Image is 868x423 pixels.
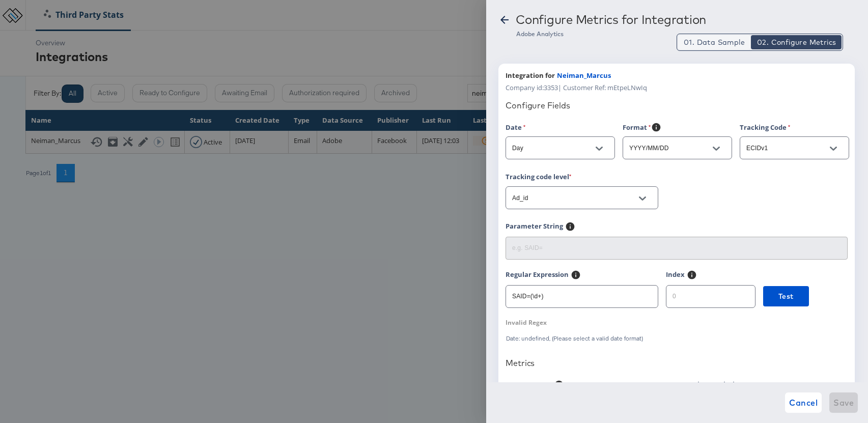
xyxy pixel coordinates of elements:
[778,290,794,303] span: Test
[623,122,651,135] label: Format
[506,281,658,303] input: \d+[^x]
[826,141,841,156] button: Open
[635,191,650,206] button: Open
[506,318,547,327] div: Invalid Regex
[666,281,755,303] input: 0
[506,233,847,255] input: e.g. SAID=
[506,270,569,283] label: Regular Expression
[763,286,809,318] a: Test
[506,380,552,392] label: Metric Name
[789,396,818,410] span: Cancel
[592,141,607,156] button: Open
[506,83,647,93] span: Company id: 3353 | Customer Ref: mEtpeLNwIq
[740,122,791,132] label: Tracking Code
[678,35,750,49] button: Data Sample
[506,100,848,110] div: Configure Fields
[757,37,836,47] span: 02. Configure Metrics
[785,392,822,413] button: Cancel
[506,172,572,182] label: Tracking code level
[763,286,809,306] button: Test
[506,335,658,342] div: Date: undefined, (Please select a valid date format)
[506,71,555,80] span: Integration for
[751,35,842,49] button: Configure Metrics
[557,71,611,80] span: Neiman_Marcus
[506,358,848,368] div: Metrics
[516,12,706,26] div: Configure Metrics for Integration
[516,30,856,38] div: Adobe Analytics
[506,122,526,132] label: Date
[684,37,745,47] span: 01. Data Sample
[709,141,724,156] button: Open
[681,380,743,389] label: Metric Description
[506,221,563,234] label: Parameter String
[666,270,685,283] label: Index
